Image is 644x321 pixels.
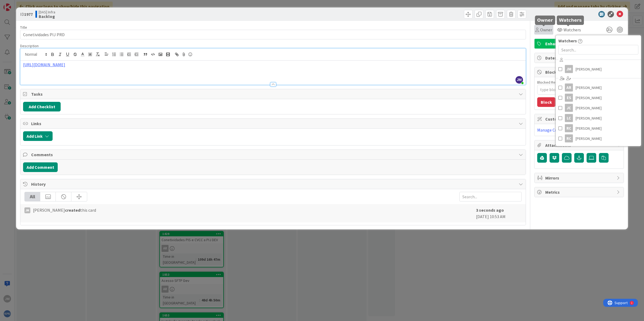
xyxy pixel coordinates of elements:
h5: Watchers [559,18,582,23]
a: JM[PERSON_NAME] [556,64,641,74]
div: JM [24,207,30,213]
div: JM [565,65,573,73]
div: JC [565,104,573,112]
div: ES [565,94,573,102]
span: Custom Fields [545,116,614,122]
span: [DAS] Infra [39,10,55,14]
span: [PERSON_NAME] [576,124,602,132]
span: [PERSON_NAME] [576,65,602,73]
div: LC [565,114,573,122]
input: type card name here... [20,30,526,39]
a: ES[PERSON_NAME] [556,93,641,103]
a: Manage Custom Fields [537,127,579,133]
div: AR [565,84,573,92]
button: Add Comment [23,162,58,172]
span: Block [545,69,614,75]
span: JM [515,76,523,84]
span: [PERSON_NAME] [576,114,602,122]
button: Add Checklist [23,102,61,111]
div: [DATE] 10:53 AM [476,207,522,220]
div: All [25,192,40,201]
span: [PERSON_NAME] [576,104,602,112]
span: ID [20,11,33,17]
input: Search... [558,45,638,55]
label: Blocked Reason [537,80,563,85]
a: RC[PERSON_NAME] [556,144,641,154]
span: Watchers [558,38,577,44]
a: JC[PERSON_NAME] [556,103,641,113]
span: Attachments [545,142,614,148]
span: Links [31,120,516,127]
a: RC[PERSON_NAME] [556,123,641,133]
div: 1 [28,2,29,6]
span: [PERSON_NAME] [576,84,602,92]
button: Add Link [23,131,53,141]
div: RC [565,135,573,143]
b: 1977 [24,12,33,17]
span: Description [20,43,39,48]
div: RC [565,124,573,132]
b: 3 seconds ago [476,207,504,213]
span: [PERSON_NAME] [576,94,602,102]
span: Support [11,1,24,7]
input: Search... [459,192,522,201]
span: [PERSON_NAME] this card [33,207,96,213]
span: Metrics [545,189,614,195]
button: Block [537,97,555,107]
a: AR[PERSON_NAME] [556,83,641,93]
a: LC[PERSON_NAME] [556,113,641,123]
span: Watchers [563,27,581,33]
span: [PERSON_NAME] [576,135,602,143]
span: Mirrors [545,175,614,181]
span: Comments [31,151,516,158]
b: Backlog [39,14,55,18]
b: created [65,207,80,213]
a: [URL][DOMAIN_NAME] [23,62,65,67]
span: Owner [540,27,552,33]
a: RC[PERSON_NAME] [556,133,641,144]
span: Dates [545,55,614,61]
span: Enhancement [545,40,614,47]
span: Tasks [31,91,516,97]
span: History [31,181,516,187]
label: Title [20,25,27,30]
h5: Owner [537,18,553,23]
